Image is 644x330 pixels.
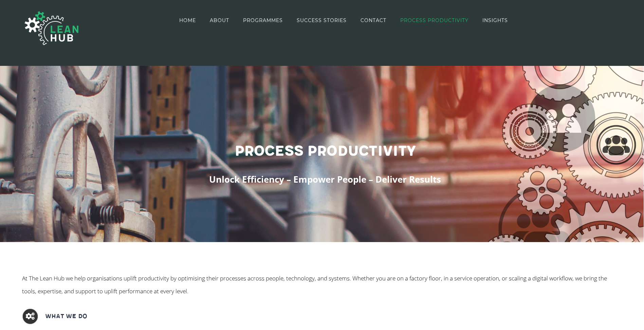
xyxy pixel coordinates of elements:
[210,18,229,23] span: ABOUT
[45,308,87,325] h2: What We Do
[235,143,416,160] span: Process Productivity
[482,1,508,40] a: INSIGHTS
[400,1,468,40] a: PROCESS PRODUCTIVITY
[179,1,196,40] a: HOME
[179,18,196,23] span: HOME
[482,18,508,23] span: INSIGHTS
[22,274,607,295] span: At The Lean Hub we help organisations uplift productivity by optimising their processes across pe...
[209,173,441,185] span: Unlock Efficiency – Empower People – Deliver Results
[400,18,468,23] span: PROCESS PRODUCTIVITY
[243,1,283,40] a: PROGRAMMES
[18,4,86,52] img: The Lean Hub | Optimising productivity with Lean Logo
[297,1,347,40] a: SUCCESS STORIES
[210,1,229,40] a: ABOUT
[361,18,386,23] span: CONTACT
[243,18,283,23] span: PROGRAMMES
[297,18,347,23] span: SUCCESS STORIES
[361,1,386,40] a: CONTACT
[179,1,508,40] nav: Main Menu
